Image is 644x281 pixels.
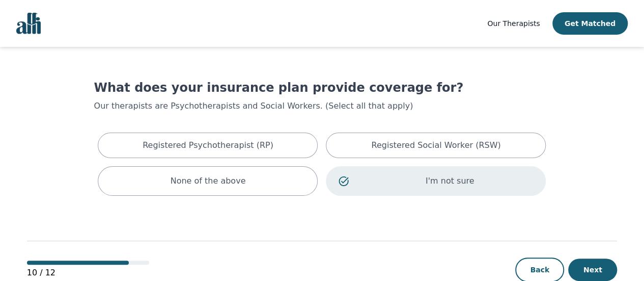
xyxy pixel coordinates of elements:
[171,175,246,187] p: None of the above
[487,19,540,28] span: Our Therapists
[568,259,617,281] button: Next
[371,139,500,151] p: Registered Social Worker (RSW)
[16,13,41,34] img: alli logo
[367,175,534,187] p: I'm not sure
[94,100,550,112] p: Our therapists are Psychotherapists and Social Workers. (Select all that apply)
[94,80,550,96] h1: What does your insurance plan provide coverage for?
[143,139,273,151] p: Registered Psychotherapist (RP)
[27,267,149,279] p: 10 / 12
[487,17,540,30] a: Our Therapists
[552,12,628,35] button: Get Matched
